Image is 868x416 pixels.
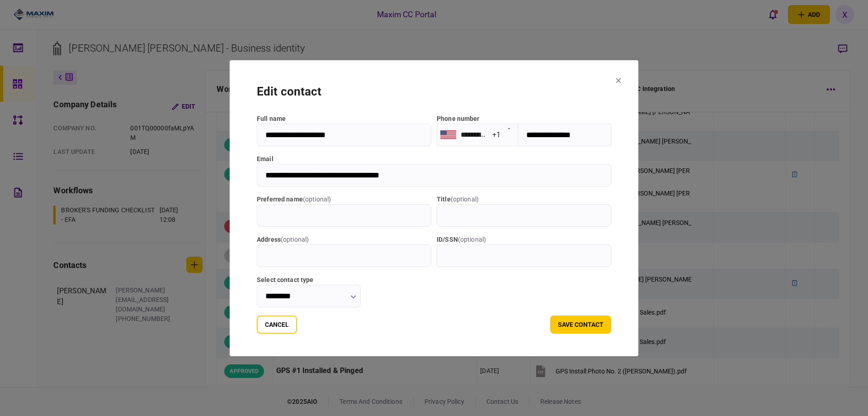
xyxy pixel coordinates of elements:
[281,236,309,243] span: ( optional )
[437,244,611,267] input: ID/SSN
[492,129,500,140] div: +1
[437,115,480,122] label: Phone number
[303,196,331,203] span: ( optional )
[257,316,297,334] button: Cancel
[437,195,611,204] label: title
[257,83,611,100] div: edit contact
[257,195,431,204] label: Preferred name
[440,130,456,139] img: us
[257,235,431,244] label: address
[257,124,431,146] input: full name
[257,164,611,186] input: email
[458,236,486,243] span: ( optional )
[257,244,431,267] input: address
[257,285,361,307] input: Select contact type
[257,114,431,124] label: full name
[437,235,611,244] label: ID/SSN
[257,275,361,285] label: Select contact type
[451,196,479,203] span: ( optional )
[503,122,515,134] button: Open
[550,316,611,334] button: save contact
[257,204,431,227] input: Preferred name
[437,204,611,227] input: title
[257,154,611,164] label: email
